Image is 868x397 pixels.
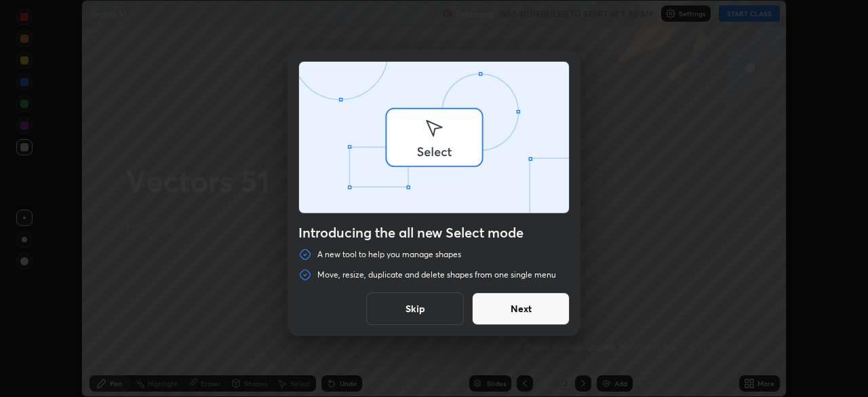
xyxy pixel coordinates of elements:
[366,292,464,325] button: Skip
[298,225,570,241] h4: Introducing the all new Select mode
[317,249,461,260] p: A new tool to help you manage shapes
[472,292,570,325] button: Next
[299,62,569,216] div: animation
[317,269,556,280] p: Move, resize, duplicate and delete shapes from one single menu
